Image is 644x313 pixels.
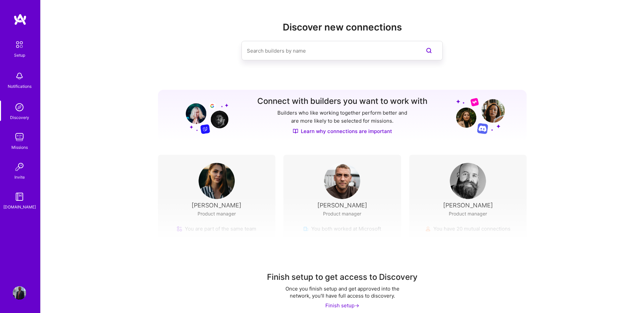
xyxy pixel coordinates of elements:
[3,203,36,210] div: [DOMAIN_NAME]
[12,38,26,52] img: setup
[8,83,32,90] div: Notifications
[450,163,486,199] img: User Avatar
[14,52,25,59] div: Setup
[11,286,28,300] a: User Avatar
[180,97,228,134] img: Grow your network
[247,42,411,59] input: Search builders by name
[324,163,360,199] img: User Avatar
[293,128,392,135] a: Learn why connections are important
[425,47,433,55] i: icon SearchPurple
[14,174,25,181] div: Invite
[257,97,427,106] h3: Connect with builders you want to work with
[13,101,26,114] img: discovery
[13,69,26,83] img: bell
[293,128,298,134] img: Discover
[11,144,28,151] div: Missions
[199,163,235,199] img: User Avatar
[276,109,409,125] p: Builders who like working together perform better and are more likely to be selected for missions.
[13,190,26,203] img: guide book
[325,302,359,309] div: Finish setup ->
[275,285,410,299] div: Once you finish setup and get approved into the network, you'll have full access to discovery.
[456,98,505,134] img: Grow your network
[13,13,27,25] img: logo
[10,114,29,121] div: Discovery
[13,160,26,174] img: Invite
[158,22,527,33] h2: Discover new connections
[13,286,26,300] img: User Avatar
[13,130,26,144] img: teamwork
[267,272,418,283] div: Finish setup to get access to Discovery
